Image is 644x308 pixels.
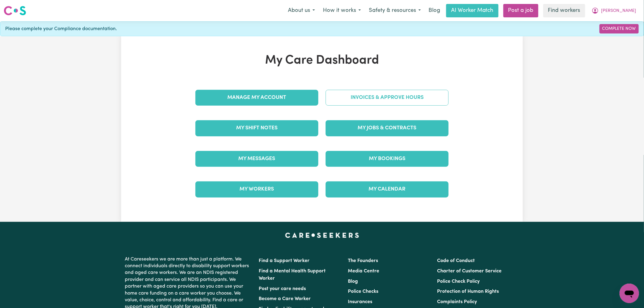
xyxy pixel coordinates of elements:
[601,8,636,14] span: [PERSON_NAME]
[326,151,449,167] a: My Bookings
[348,279,358,284] a: Blog
[285,233,359,238] a: Careseekers home page
[543,4,585,17] a: Find workers
[348,269,379,274] a: Media Centre
[600,24,639,33] a: Complete Now
[195,181,318,197] a: My Workers
[259,296,311,301] a: Become a Care Worker
[319,4,365,17] button: How it works
[437,299,477,304] a: Complaints Policy
[348,258,378,263] a: The Founders
[588,4,640,17] button: My Account
[437,289,499,294] a: Protection of Human Rights
[326,90,449,106] a: Invoices & Approve Hours
[259,286,306,291] a: Post your care needs
[348,299,372,304] a: Insurances
[259,258,310,263] a: Find a Support Worker
[425,4,444,17] a: Blog
[348,289,378,294] a: Police Checks
[195,120,318,136] a: My Shift Notes
[195,90,318,106] a: Manage My Account
[365,4,425,17] button: Safety & resources
[5,25,117,33] span: Please complete your Compliance documentation.
[446,4,499,17] a: AI Worker Match
[437,269,502,274] a: Charter of Customer Service
[192,53,452,68] h1: My Care Dashboard
[620,284,639,303] iframe: Button to launch messaging window
[437,279,480,284] a: Police Check Policy
[195,151,318,167] a: My Messages
[326,181,449,197] a: My Calendar
[326,120,449,136] a: My Jobs & Contracts
[4,5,26,16] img: Careseekers logo
[437,258,475,263] a: Code of Conduct
[4,4,26,18] a: Careseekers logo
[259,269,326,281] a: Find a Mental Health Support Worker
[503,4,538,17] a: Post a job
[284,4,319,17] button: About us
